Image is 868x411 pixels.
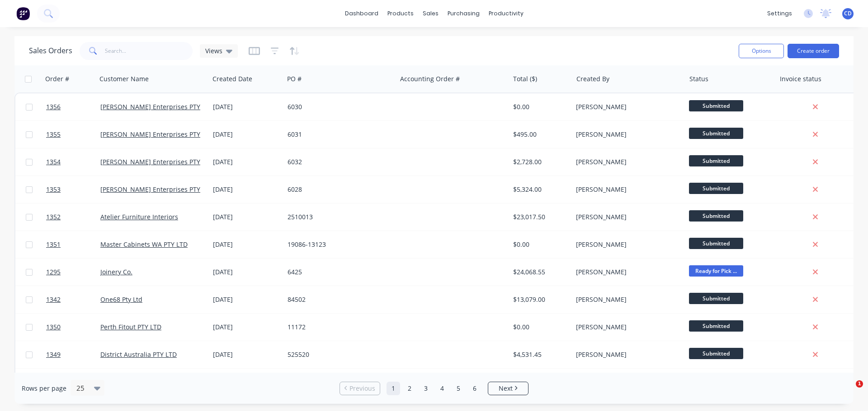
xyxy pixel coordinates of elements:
span: Submitted [689,348,743,359]
span: Views [205,46,222,55]
div: Status [689,74,708,83]
a: Page 4 [435,382,449,395]
div: $13,079.00 [513,295,566,304]
div: 84502 [288,295,388,304]
div: Created By [576,74,609,83]
div: Created Date [212,74,252,83]
a: Page 3 [419,382,433,395]
div: purchasing [443,7,484,20]
a: Joinery Co. [100,268,132,276]
div: [DATE] [213,350,280,359]
div: 6032 [288,157,388,166]
a: Page 6 [468,382,481,395]
span: 1 [856,380,863,388]
div: 6028 [288,185,388,194]
span: 1349 [46,350,61,359]
a: dashboard [340,7,383,20]
img: Factory [16,7,30,20]
a: Page 2 [403,382,416,395]
a: 1350 [46,314,100,341]
button: Options [739,44,784,58]
span: 1350 [46,323,61,332]
span: 1295 [46,268,61,277]
span: 1355 [46,130,61,139]
div: [DATE] [213,157,280,166]
div: [PERSON_NAME] [576,102,676,111]
div: $23,017.50 [513,212,566,222]
div: sales [418,7,443,20]
div: 6425 [288,268,388,277]
a: 1353 [46,176,100,203]
div: Invoice status [780,74,821,83]
span: Submitted [689,183,743,194]
input: Search... [105,42,193,60]
a: 1355 [46,121,100,148]
div: 6030 [288,102,388,111]
span: 1342 [46,295,61,304]
span: Submitted [689,210,743,222]
div: [PERSON_NAME] [576,130,676,139]
span: Submitted [689,100,743,111]
div: [PERSON_NAME] [576,157,676,166]
div: [PERSON_NAME] [576,295,676,304]
a: 1352 [46,203,100,231]
span: Submitted [689,155,743,166]
span: Submitted [689,293,743,304]
div: $495.00 [513,130,566,139]
div: [PERSON_NAME] [576,240,676,249]
div: [DATE] [213,185,280,194]
div: [DATE] [213,240,280,249]
a: [PERSON_NAME] Enterprises PTY LTD [100,157,213,166]
a: Page 1 is your current page [387,382,400,395]
ul: Pagination [336,382,532,395]
a: District Australia PTY LTD [100,350,177,359]
span: Submitted [689,128,743,139]
a: 1354 [46,148,100,175]
a: 1356 [46,93,100,120]
span: 1351 [46,240,61,249]
a: Atelier Furniture Interiors [100,212,178,221]
div: [DATE] [213,323,280,332]
div: [PERSON_NAME] [576,185,676,194]
div: Total ($) [513,74,537,83]
a: 1349 [46,341,100,368]
span: Ready for Pick ... [689,265,743,277]
div: $0.00 [513,240,566,249]
div: Order # [45,74,69,83]
a: One68 Pty Ltd [100,295,142,304]
a: 1295 [46,259,100,286]
a: Page 5 [452,382,465,395]
div: $24,068.55 [513,268,566,277]
div: [PERSON_NAME] [576,323,676,332]
div: products [383,7,418,20]
a: [PERSON_NAME] Enterprises PTY LTD [100,102,213,111]
a: 1342 [46,286,100,313]
div: [DATE] [213,102,280,111]
button: Create order [788,44,839,58]
span: Submitted [689,320,743,332]
iframe: Intercom live chat [837,380,859,402]
div: [DATE] [213,130,280,139]
div: [DATE] [213,268,280,277]
div: Customer Name [99,74,149,83]
span: 1353 [46,185,61,194]
div: settings [763,7,797,20]
div: 2510013 [288,212,388,222]
div: $0.00 [513,323,566,332]
span: 1354 [46,157,61,166]
a: 1351 [46,231,100,258]
a: Master Cabinets WA PTY LTD [100,240,188,249]
div: [PERSON_NAME] [576,268,676,277]
a: [PERSON_NAME] Enterprises PTY LTD [100,130,213,139]
div: 19086-13123 [288,240,388,249]
div: 525520 [288,350,388,359]
span: Rows per page [22,384,66,393]
div: Accounting Order # [400,74,460,83]
div: [DATE] [213,212,280,222]
a: 1343 [46,369,100,396]
a: [PERSON_NAME] Enterprises PTY LTD [100,185,213,194]
a: Perth Fitout PTY LTD [100,323,161,331]
div: $0.00 [513,102,566,111]
div: $5,324.00 [513,185,566,194]
a: Next page [488,384,528,393]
